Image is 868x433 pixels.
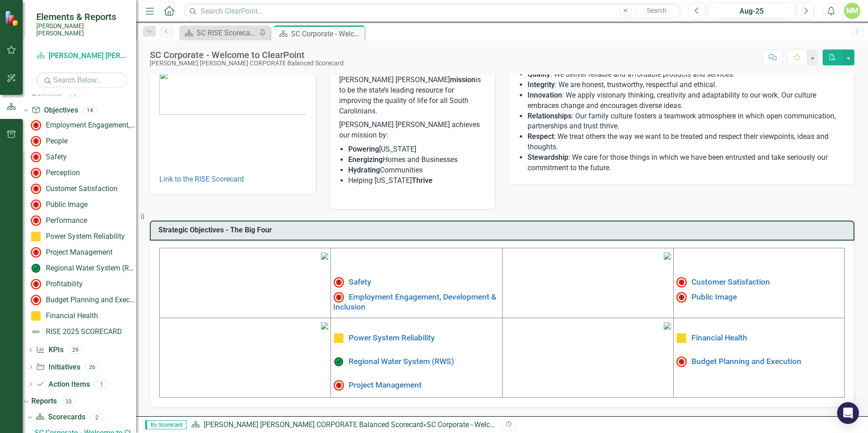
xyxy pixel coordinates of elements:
[36,22,127,37] small: [PERSON_NAME] [PERSON_NAME]
[676,292,687,303] img: Not Meeting Target
[691,292,737,301] a: Public Image
[664,322,671,330] img: mceclip4.png
[528,112,572,120] strong: Relationships
[30,279,41,290] img: High Alert
[46,232,125,241] div: Power System Reliability
[333,380,344,391] img: Not Meeting Target
[35,412,85,423] a: Scorecards
[349,380,422,389] a: Project Management
[197,27,256,39] div: SC RISE Scorecard - Welcome to ClearPoint
[36,345,63,355] a: KPIs
[46,169,80,177] div: Perception
[321,252,328,260] img: mceclip1%20v4.png
[348,144,486,155] li: [US_STATE]
[333,333,344,344] img: Caution
[46,121,136,129] div: Employment Engagement, Development & Inclusion
[427,420,547,429] div: SC Corporate - Welcome to ClearPoint
[708,3,795,19] button: Aug-25
[528,132,845,153] li: : We treat others the way we want to be treated and respect their viewpoints, ideas and thoughts.
[36,51,127,61] a: [PERSON_NAME] [PERSON_NAME] CORPORATE Balanced Scorecard
[30,183,41,194] img: High Alert
[28,245,113,260] a: Project Management
[528,70,550,79] strong: Quality
[339,75,486,118] p: [PERSON_NAME] [PERSON_NAME] is to be the state’s leading resource for improving the quality of li...
[30,167,41,178] img: Not Meeting Target
[30,199,41,210] img: Not Meeting Target
[348,166,380,174] strong: Hydrating
[528,111,845,132] li: : Our family culture fosters a teamwork atmosphere in which open communication, partnerships and ...
[349,277,371,286] a: Safety
[90,413,104,421] div: 2
[46,296,136,304] div: Budget Planning and Execution
[664,252,671,260] img: mceclip2%20v3.png
[691,357,801,366] a: Budget Planning and Execution
[348,155,486,165] li: Homes and Businesses
[528,153,568,162] strong: Stewardship
[36,72,127,88] input: Search Below...
[676,356,687,367] img: Not Meeting Target
[691,277,770,286] a: Customer Satisfaction
[528,91,562,99] strong: Innovation
[30,247,41,258] img: Not Meeting Target
[4,10,21,27] img: ClearPoint Strategy
[28,325,122,339] a: RISE 2025 SCORECARD
[528,90,845,111] li: : We apply visionary thinking, creativity and adaptability to our work. Our culture embraces chan...
[68,346,83,354] div: 29
[31,105,78,116] a: Objectives
[28,261,136,276] a: Regional Water System (RWS)
[159,175,244,183] a: Link to the RISE Scorecard
[333,292,496,311] a: Employment Engagement, Development & Inclusion
[28,213,87,228] a: Performance
[30,120,41,131] img: Not Meeting Target
[321,322,328,330] img: mceclip3%20v3.png
[46,201,88,209] div: Public Image
[528,80,845,90] li: : We are honest, trustworthy, respectful and ethical.
[348,165,486,176] li: Communities
[30,136,41,147] img: Not Meeting Target
[28,134,68,148] a: People
[46,248,113,256] div: Project Management
[85,363,99,371] div: 26
[36,11,127,22] span: Elements & Reports
[46,312,98,320] div: Financial Health
[676,333,687,344] img: Caution
[28,229,125,244] a: Power System Reliability
[182,27,256,39] a: SC RISE Scorecard - Welcome to ClearPoint
[28,182,118,196] a: Customer Satisfaction
[204,420,423,429] a: [PERSON_NAME] [PERSON_NAME] CORPORATE Balanced Scorecard
[150,60,344,67] div: [PERSON_NAME] [PERSON_NAME] CORPORATE Balanced Scorecard
[711,6,792,17] div: Aug-25
[528,132,554,141] strong: Respect
[412,176,433,185] strong: Thrive
[191,420,495,430] div: »
[28,309,98,323] a: Financial Health
[528,153,845,173] li: : We care for those things in which we have been entrusted and take seriously our commitment to t...
[30,215,41,226] img: High Alert
[30,326,41,337] img: Not Defined
[349,333,435,342] a: Power System Reliability
[30,152,41,162] img: High Alert
[647,7,666,14] span: Search
[61,398,76,405] div: 33
[634,5,680,17] button: Search
[46,216,87,225] div: Performance
[348,155,383,164] strong: Energizing
[30,295,41,305] img: Not Meeting Target
[36,379,89,390] a: Action Items
[94,380,109,388] div: 1
[349,357,454,366] a: Regional Water System (RWS)
[676,277,687,288] img: High Alert
[30,231,41,242] img: Caution
[333,356,344,367] img: On Target
[837,402,859,424] div: Open Intercom Messenger
[31,396,57,407] a: Reports
[844,3,860,19] button: MM
[83,107,97,114] div: 14
[528,69,845,80] li: : We deliver reliable and affordable products and services.
[339,118,486,143] p: [PERSON_NAME] [PERSON_NAME] achieves our mission by:
[30,263,41,274] img: On Target
[28,118,136,133] a: Employment Engagement, Development & Inclusion
[145,420,187,429] span: By Scorecard
[450,75,475,84] strong: mission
